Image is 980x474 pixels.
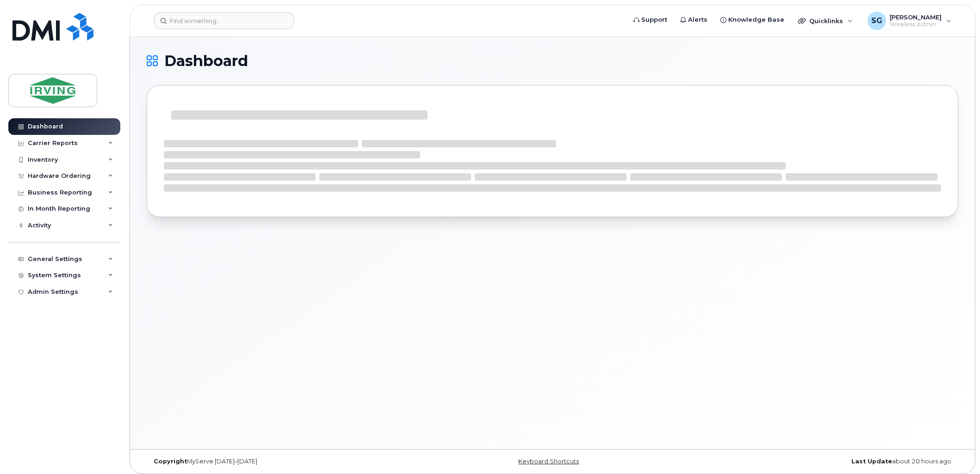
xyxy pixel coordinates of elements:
[851,458,892,465] strong: Last Update
[688,458,958,465] div: about 20 hours ago
[147,458,417,465] div: MyServe [DATE]–[DATE]
[164,54,248,68] span: Dashboard
[154,458,187,465] strong: Copyright
[518,458,579,465] a: Keyboard Shortcuts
